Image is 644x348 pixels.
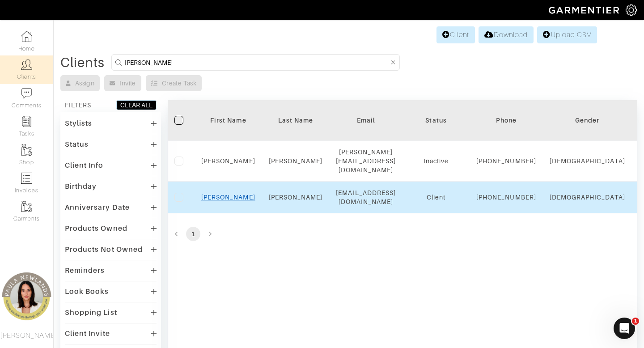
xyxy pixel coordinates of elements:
[614,318,635,339] iframe: Intercom live chat
[201,116,255,125] div: First Name
[476,157,536,166] div: [PHONE_NUMBER]
[21,88,32,99] img: comment-icon-a0a6a9ef722e966f86d9cbdc48e553b5cf19dbc54f86b18d962a5391bc8f6eb6.png
[195,100,262,141] th: Toggle SortBy
[21,144,32,156] img: garments-icon-b7da505a4dc4fd61783c78ac3ca0ef83fa9d6f193b1c9dc38574b1d14d53ca28.png
[550,116,625,125] div: Gender
[21,173,32,184] img: orders-icon-0abe47150d42831381b5fb84f609e132dff9fe21cb692f30cb5eec754e2cba89.png
[336,116,396,125] div: Email
[409,157,463,166] div: Inactive
[65,203,130,212] div: Anniversary Date
[409,116,463,125] div: Status
[632,318,639,325] span: 1
[544,2,626,18] img: garmentier-logo-header-white-b43fb05a5012e4ada735d5af1a66efaba907eab6374d6393d1fbf88cb4ef424d.png
[168,227,637,241] nav: pagination navigation
[436,26,475,43] a: Client
[65,266,105,275] div: Reminders
[550,157,625,166] div: [DEMOGRAPHIC_DATA]
[65,287,109,296] div: Look Books
[21,31,32,42] img: dashboard-icon-dbcd8f5a0b271acd01030246c82b418ddd0df26cd7fceb0bd07c9910d44c42f6.png
[65,161,104,170] div: Client Info
[626,4,637,16] img: gear-icon-white-bd11855cb880d31180b6d7d6211b90ccbf57a29d726f0c71d8c61bd08dd39cc2.png
[476,116,536,125] div: Phone
[409,193,463,202] div: Client
[65,101,91,110] div: FILTERS
[537,26,597,43] a: Upload CSV
[21,201,32,212] img: garments-icon-b7da505a4dc4fd61783c78ac3ca0ef83fa9d6f193b1c9dc38574b1d14d53ca28.png
[21,116,32,127] img: reminder-icon-8004d30b9f0a5d33ae49ab947aed9ed385cf756f9e5892f1edd6e32f2345188e.png
[550,193,625,202] div: [DEMOGRAPHIC_DATA]
[543,100,632,141] th: Toggle SortBy
[186,227,200,241] button: page 1
[479,26,534,43] a: Download
[201,194,255,201] a: [PERSON_NAME]
[65,245,143,254] div: Products Not Owned
[65,224,127,233] div: Products Owned
[120,101,153,110] div: CLEAR ALL
[269,194,323,201] a: [PERSON_NAME]
[262,100,330,141] th: Toggle SortBy
[125,57,389,68] input: Search by name, email, phone, city, or state
[336,188,396,206] div: [EMAIL_ADDRESS][DOMAIN_NAME]
[21,59,32,70] img: clients-icon-6bae9207a08558b7cb47a8932f037763ab4055f8c8b6bfacd5dc20c3e0201464.png
[336,148,396,174] div: [PERSON_NAME][EMAIL_ADDRESS][DOMAIN_NAME]
[65,182,97,191] div: Birthday
[402,100,470,141] th: Toggle SortBy
[201,157,255,165] a: [PERSON_NAME]
[65,308,117,317] div: Shopping List
[60,58,105,67] div: Clients
[116,100,157,110] button: CLEAR ALL
[269,116,323,125] div: Last Name
[269,157,323,165] a: [PERSON_NAME]
[65,329,110,338] div: Client Invite
[65,119,92,128] div: Stylists
[65,140,89,149] div: Status
[476,193,536,202] div: [PHONE_NUMBER]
